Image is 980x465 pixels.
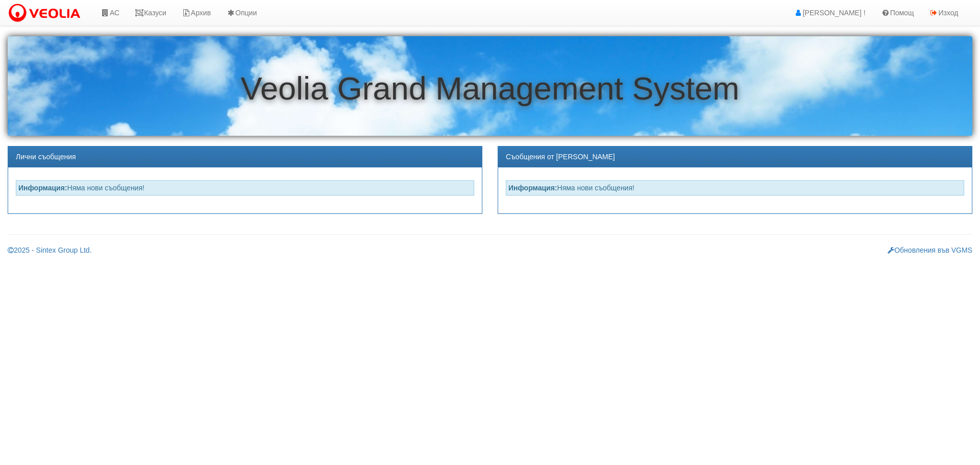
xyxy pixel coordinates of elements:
div: Няма нови съобщения! [506,180,964,195]
img: VeoliaLogo.png [8,3,85,24]
strong: Информация: [508,184,557,192]
a: Обновления във VGMS [888,246,972,254]
strong: Информация: [18,184,67,192]
a: 2025 - Sintex Group Ltd. [8,246,92,254]
h1: Veolia Grand Management System [8,71,972,106]
div: Съобщения от [PERSON_NAME] [498,146,972,167]
div: Няма нови съобщения! [16,180,474,195]
div: Лични съобщения [8,146,482,167]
